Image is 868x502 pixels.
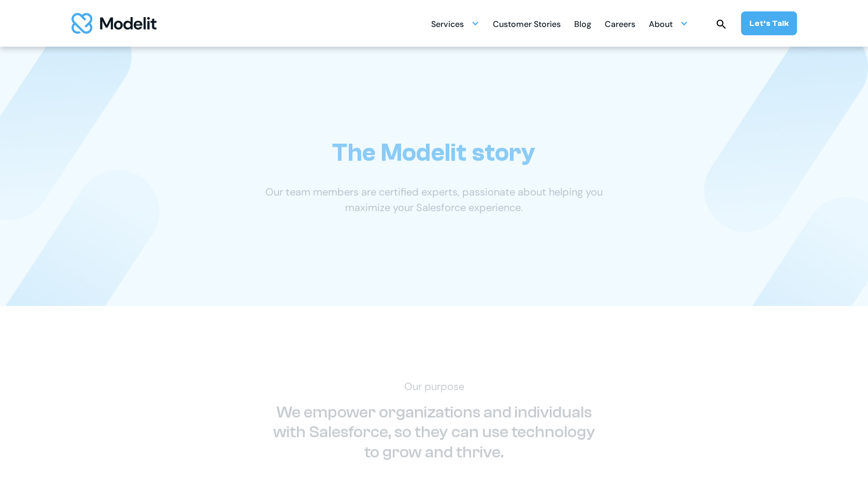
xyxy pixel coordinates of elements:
img: modelit logo [72,13,156,34]
p: Our team members are certified experts, passionate about helping you maximize your Salesforce exp... [255,184,613,215]
div: Services [431,13,479,34]
div: Blog [574,15,591,35]
a: Blog [574,13,591,34]
a: Careers [605,13,635,34]
a: home [72,13,156,34]
div: Customer Stories [493,15,561,35]
a: Customer Stories [493,13,561,34]
a: Let’s Talk [741,11,797,35]
div: Careers [605,15,635,35]
h1: The Modelit story [332,138,535,168]
p: Our purpose [255,379,613,394]
div: About [649,15,673,35]
div: About [649,13,688,34]
div: Services [431,15,464,35]
div: Let’s Talk [749,18,789,29]
p: We empower organizations and individuals with Salesforce, so they can use technology to grow and ... [268,402,600,462]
